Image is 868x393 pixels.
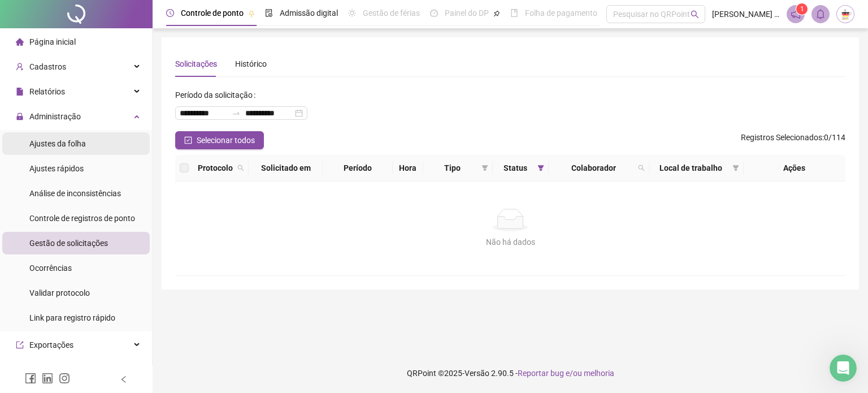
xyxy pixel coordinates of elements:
[29,164,84,173] span: Ajustes rápidos
[120,375,128,383] span: left
[815,9,826,19] span: bell
[249,155,323,182] th: Solicitado em
[29,288,90,297] span: Validar protocolo
[235,159,246,176] span: search
[29,37,76,46] span: Página inicial
[791,9,801,19] span: notification
[712,8,780,20] span: [PERSON_NAME] - K_fe Garten
[16,113,24,120] span: lock
[493,10,500,17] span: pushpin
[175,131,264,149] button: Selecionar todos
[497,162,533,174] span: Status
[553,162,633,174] span: Colaborador
[175,86,260,104] label: Período da solicitação
[29,112,81,121] span: Administração
[348,9,356,17] span: sun
[510,9,518,17] span: book
[481,165,488,171] span: filter
[248,10,255,17] span: pushpin
[638,165,645,171] span: search
[830,355,857,382] iframe: Intercom live chat
[741,133,822,142] span: Registros Selecionados
[428,162,478,174] span: Tipo
[535,159,546,176] span: filter
[29,139,86,148] span: Ajustes da folha
[189,236,832,248] div: Não há dados
[16,38,24,46] span: home
[691,10,699,19] span: search
[525,8,597,18] span: Folha de pagamento
[29,264,72,273] span: Ocorrências
[42,373,53,384] span: linkedin
[280,8,338,18] span: Admissão digital
[29,365,71,374] span: Integrações
[323,155,393,182] th: Período
[445,8,489,18] span: Painel do DP
[732,165,739,171] span: filter
[29,239,108,248] span: Gestão de solicitações
[518,369,614,378] span: Reportar bug e/ou melhoria
[741,131,845,149] span: : 0 / 114
[430,9,438,17] span: dashboard
[59,373,70,384] span: instagram
[181,8,244,18] span: Controle de ponto
[29,313,115,322] span: Link para registro rápido
[748,162,841,174] div: Ações
[29,87,65,96] span: Relatórios
[29,340,73,349] span: Exportações
[636,159,647,176] span: search
[197,134,255,146] span: Selecionar todos
[235,58,267,70] div: Histórico
[25,373,36,384] span: facebook
[465,369,489,378] span: Versão
[730,159,741,176] span: filter
[654,162,727,174] span: Local de trabalho
[29,214,135,223] span: Controle de registros de ponto
[16,63,24,71] span: user-add
[29,62,66,71] span: Cadastros
[237,165,244,171] span: search
[232,109,241,118] span: swap-right
[16,88,24,96] span: file
[837,6,854,23] img: 85552
[363,8,420,18] span: Gestão de férias
[184,136,192,144] span: check-square
[265,9,273,17] span: file-done
[198,162,233,174] span: Protocolo
[479,159,491,176] span: filter
[393,155,423,182] th: Hora
[153,353,868,393] footer: QRPoint © 2025 - 2.90.5 -
[800,5,804,13] span: 1
[175,58,217,70] div: Solicitações
[29,189,121,198] span: Análise de inconsistências
[232,109,241,118] span: to
[16,341,24,349] span: export
[537,165,544,171] span: filter
[796,3,808,15] sup: 1
[166,9,174,17] span: clock-circle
